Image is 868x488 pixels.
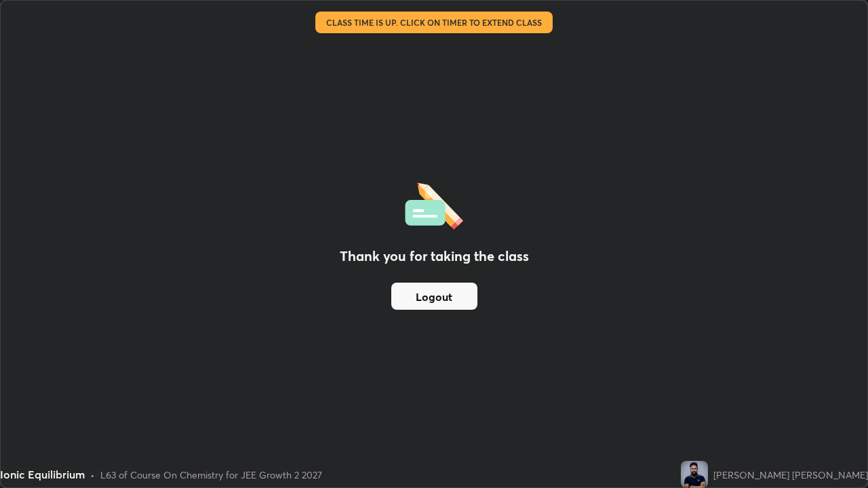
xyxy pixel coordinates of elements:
button: Logout [391,283,477,310]
div: • [90,468,95,482]
div: L63 of Course On Chemistry for JEE Growth 2 2027 [100,468,322,482]
img: 7de41a6c479e42fd88d8a542358657b1.jpg [681,461,708,488]
h2: Thank you for taking the class [340,246,529,266]
div: [PERSON_NAME] [PERSON_NAME] [713,468,868,482]
img: offlineFeedback.1438e8b3.svg [405,178,463,230]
